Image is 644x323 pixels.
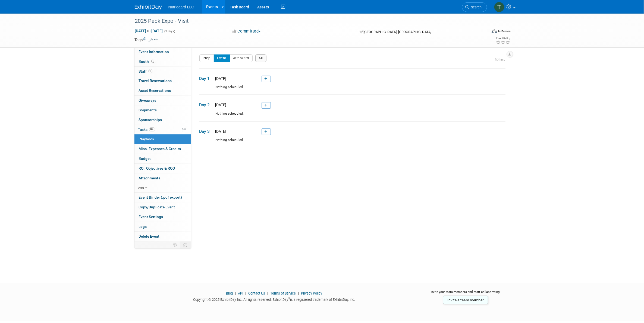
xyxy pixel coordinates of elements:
[498,29,511,33] div: In-Person
[139,156,151,161] span: Budget
[133,16,479,26] div: 2025 Pack Expo - Visit
[139,59,156,64] span: Booth
[199,85,505,94] div: Nothing scheduled.
[139,88,171,93] span: Asset Reservations
[139,137,155,141] span: Playbook
[134,202,191,212] a: Copy/Duplicate Event
[134,96,191,105] a: Giveaways
[134,115,191,125] a: Sponsorships
[139,205,175,209] span: Copy/Duplicate Event
[231,28,263,34] button: Committed
[226,291,233,295] a: Blog
[134,144,191,154] a: Misc. Expenses & Credits
[164,30,175,33] span: (3 days)
[455,28,511,36] div: Event Format
[199,76,213,82] span: Day 1
[363,30,431,34] span: [GEOGRAPHIC_DATA], [GEOGRAPHIC_DATA]
[422,290,510,298] div: Invite your team members and start collaborating:
[266,291,269,295] span: |
[135,296,414,302] div: Copyright © 2025 ExhibitDay, Inc. All rights reserved. ExhibitDay is a registered trademark of Ex...
[138,186,144,190] span: less
[134,67,191,76] a: Staff1
[199,138,505,147] div: Nothing scheduled.
[469,5,482,9] span: Search
[139,195,182,199] span: Event Binder (.pdf export)
[139,224,147,229] span: Logs
[180,241,191,248] td: Toggle Event Tabs
[134,86,191,95] a: Asset Reservations
[462,2,487,12] a: Search
[134,173,191,183] a: Attachments
[135,28,163,33] span: [DATE] [DATE]
[134,125,191,134] a: Tasks0%
[149,38,158,42] a: Edit
[134,222,191,231] a: Logs
[199,54,214,62] button: Prep
[494,2,504,12] img: Tony DePrado
[134,57,191,66] a: Booth
[139,176,161,180] span: Attachments
[139,98,156,102] span: Giveaways
[138,127,155,132] span: Tasks
[234,291,237,295] span: |
[134,183,191,193] a: less
[244,291,247,295] span: |
[135,5,162,10] img: ExhibitDay
[297,291,300,295] span: |
[199,111,505,121] div: Nothing scheduled.
[443,296,488,304] a: Invite a team member
[139,166,175,170] span: ROI, Objectives & ROO
[248,291,265,295] a: Contact Us
[134,47,191,57] a: Event Information
[134,76,191,86] a: Travel Reservations
[135,37,158,43] td: Tags
[301,291,322,295] a: Privacy Policy
[255,54,267,62] button: All
[139,234,160,238] span: Delete Event
[134,193,191,202] a: Event Binder (.pdf export)
[146,29,152,33] span: to
[139,215,163,219] span: Event Settings
[270,291,296,295] a: Terms of Service
[230,54,253,62] button: Afterward
[134,164,191,173] a: ROI, Objectives & ROO
[134,212,191,222] a: Event Settings
[214,76,227,81] span: [DATE]
[150,59,156,63] span: Booth not reserved yet
[171,241,180,248] td: Personalize Event Tab Strip
[139,147,181,151] span: Misc. Expenses & Credits
[492,29,497,33] img: Format-Inperson.png
[500,58,505,62] span: help
[199,128,213,134] span: Day 3
[134,154,191,163] a: Budget
[139,118,162,122] span: Sponsorships
[238,291,243,295] a: API
[168,5,194,9] span: Nutrigaard LLC
[214,129,227,134] span: [DATE]
[148,69,152,73] span: 1
[139,69,152,73] span: Staff
[496,37,510,40] div: Event Rating
[134,232,191,241] a: Delete Event
[214,54,230,62] button: Event
[214,103,227,107] span: [DATE]
[149,127,155,131] span: 0%
[288,297,290,300] sup: ®
[134,134,191,144] a: Playbook
[199,102,213,108] span: Day 2
[139,79,172,83] span: Travel Reservations
[139,108,157,112] span: Shipments
[139,50,169,54] span: Event Information
[134,105,191,115] a: Shipments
